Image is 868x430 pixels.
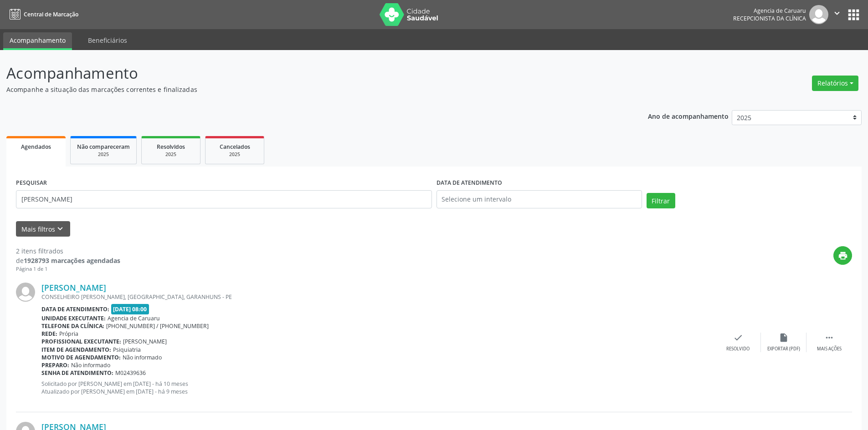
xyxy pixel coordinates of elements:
a: Beneficiários [82,32,134,48]
a: [PERSON_NAME] [41,283,106,293]
p: Ano de acompanhamento [648,110,729,121]
div: 2025 [77,151,130,158]
a: Acompanhamento [3,32,72,50]
button: Mais filtroskeyboard_arrow_down [16,221,70,237]
img: img [16,283,35,302]
span: Não compareceram [77,143,130,151]
b: Item de agendamento: [41,346,111,354]
div: CONSELHEIRO [PERSON_NAME], [GEOGRAPHIC_DATA], GARANHUNS - PE [41,293,715,301]
b: Motivo de agendamento: [41,354,121,361]
span: Agendados [21,143,51,151]
span: Psiquiatria [113,346,141,354]
input: Selecione um intervalo [437,190,642,208]
i: insert_drive_file [779,333,789,343]
input: Nome, código do beneficiário ou CPF [16,190,432,208]
i:  [824,333,834,343]
i:  [832,8,842,18]
b: Unidade executante: [41,314,106,322]
span: [PERSON_NAME] [123,338,167,345]
span: Própria [59,330,78,338]
span: [PHONE_NUMBER] / [PHONE_NUMBER] [106,322,209,330]
button: Filtrar [647,193,675,208]
div: 2 itens filtrados [16,246,120,256]
b: Data de atendimento: [41,305,109,313]
span: Resolvidos [157,143,185,151]
div: 2025 [148,151,194,158]
label: PESQUISAR [16,176,47,190]
span: Não informado [123,354,162,361]
span: Cancelados [220,143,250,151]
a: Central de Marcação [6,7,78,22]
span: Recepcionista da clínica [733,15,806,22]
strong: 1928793 marcações agendadas [24,256,120,265]
div: 2025 [212,151,257,158]
p: Acompanhe a situação das marcações correntes e finalizadas [6,85,605,94]
p: Acompanhamento [6,62,605,85]
img: img [809,5,828,24]
i: check [733,333,743,343]
i: keyboard_arrow_down [55,224,65,234]
span: Central de Marcação [24,10,78,18]
b: Telefone da clínica: [41,322,104,330]
b: Rede: [41,330,57,338]
b: Senha de atendimento: [41,369,113,377]
div: Mais ações [817,346,842,352]
span: M02439636 [115,369,146,377]
span: Não informado [71,361,110,369]
div: Resolvido [726,346,750,352]
i: print [838,251,848,261]
b: Profissional executante: [41,338,121,345]
button:  [828,5,846,24]
button: Relatórios [812,76,858,91]
b: Preparo: [41,361,69,369]
button: apps [846,7,862,23]
div: de [16,256,120,265]
button: print [833,246,852,265]
div: Página 1 de 1 [16,265,120,273]
span: [DATE] 08:00 [111,304,149,314]
div: Exportar (PDF) [767,346,800,352]
label: DATA DE ATENDIMENTO [437,176,502,190]
span: Agencia de Caruaru [108,314,160,322]
div: Agencia de Caruaru [733,7,806,15]
p: Solicitado por [PERSON_NAME] em [DATE] - há 10 meses Atualizado por [PERSON_NAME] em [DATE] - há ... [41,380,715,395]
